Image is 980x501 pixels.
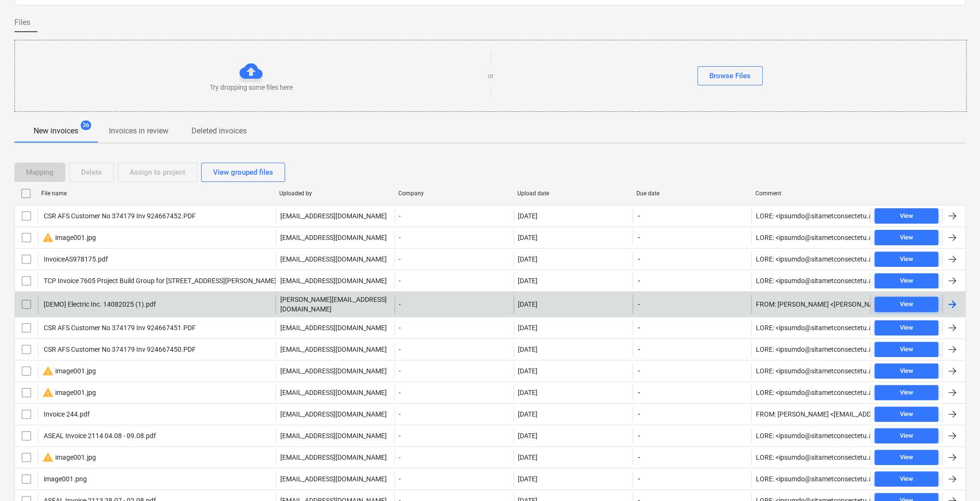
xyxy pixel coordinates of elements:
[900,430,913,441] div: View
[874,273,938,288] button: View
[42,365,96,377] div: image001.jpg
[636,190,748,197] div: Due date
[932,455,980,501] iframe: Chat Widget
[42,324,196,332] div: CSR AFS Customer No 374179 Inv 924667451.PDF
[518,255,538,263] div: [DATE]
[637,254,641,264] span: -
[874,208,938,224] button: View
[280,254,386,264] p: [EMAIL_ADDRESS][DOMAIN_NAME]
[42,387,96,398] div: image001.jpg
[280,211,386,221] p: [EMAIL_ADDRESS][DOMAIN_NAME]
[488,71,494,81] p: or
[394,208,514,224] div: -
[41,190,272,197] div: File name
[900,452,913,463] div: View
[42,387,54,398] span: warning
[637,233,641,242] span: -
[637,453,641,462] span: -
[394,230,514,245] div: -
[42,365,54,377] span: warning
[394,342,514,357] div: -
[394,320,514,335] div: -
[637,345,641,354] span: -
[394,385,514,400] div: -
[518,346,538,353] div: [DATE]
[42,277,287,285] div: TCP Invoice 7605 Project Build Group for [STREET_ADDRESS][PERSON_NAME]pdf
[42,212,196,220] div: CSR AFS Customer No 374179 Inv 924667452.PDF
[900,474,913,485] div: View
[518,453,538,461] div: [DATE]
[900,299,913,310] div: View
[874,428,938,443] button: View
[900,275,913,286] div: View
[518,324,538,332] div: [DATE]
[42,255,108,263] div: InvoiceAS978175.pdf
[900,366,913,377] div: View
[900,322,913,334] div: View
[874,230,938,245] button: View
[900,232,913,243] div: View
[109,125,168,137] p: Invoices in review
[900,387,913,398] div: View
[518,432,538,440] div: [DATE]
[210,83,293,92] p: Try dropping some files here
[394,450,514,465] div: -
[755,190,867,197] div: Comment
[874,297,938,312] button: View
[637,323,641,333] span: -
[874,342,938,357] button: View
[42,346,196,353] div: CSR AFS Customer No 374179 Inv 924667450.PDF
[280,276,386,286] p: [EMAIL_ADDRESS][DOMAIN_NAME]
[518,300,538,308] div: [DATE]
[874,385,938,400] button: View
[280,295,391,314] p: [PERSON_NAME][EMAIL_ADDRESS][DOMAIN_NAME]
[637,276,641,286] span: -
[394,363,514,379] div: -
[518,389,538,396] div: [DATE]
[874,471,938,487] button: View
[637,366,641,376] span: -
[280,388,386,397] p: [EMAIL_ADDRESS][DOMAIN_NAME]
[280,345,386,354] p: [EMAIL_ADDRESS][DOMAIN_NAME]
[280,323,386,333] p: [EMAIL_ADDRESS][DOMAIN_NAME]
[900,344,913,355] div: View
[201,163,285,182] button: View grouped files
[874,450,938,465] button: View
[394,428,514,443] div: -
[398,190,510,197] div: Company
[34,125,78,137] p: New invoices
[42,410,90,418] div: Invoice 244.pdf
[518,212,538,220] div: [DATE]
[518,475,538,483] div: [DATE]
[280,453,386,462] p: [EMAIL_ADDRESS][DOMAIN_NAME]
[280,366,386,376] p: [EMAIL_ADDRESS][DOMAIN_NAME]
[637,299,641,309] span: -
[42,452,96,463] div: image001.jpg
[280,233,386,242] p: [EMAIL_ADDRESS][DOMAIN_NAME]
[394,295,514,314] div: -
[637,388,641,397] span: -
[394,406,514,422] div: -
[900,211,913,222] div: View
[900,254,913,265] div: View
[518,367,538,375] div: [DATE]
[280,474,386,484] p: [EMAIL_ADDRESS][DOMAIN_NAME]
[518,277,538,285] div: [DATE]
[874,363,938,379] button: View
[279,190,391,197] div: Uploaded by
[637,474,641,484] span: -
[42,300,156,308] div: [DEMO] Electric Inc. 14082025 (1).pdf
[518,410,538,418] div: [DATE]
[518,234,538,241] div: [DATE]
[81,120,91,130] span: 36
[697,66,763,85] button: Browse Files
[42,452,54,463] span: warning
[14,40,967,112] div: Try dropping some files hereorBrowse Files
[42,475,87,483] div: image001.png
[394,251,514,267] div: -
[637,211,641,221] span: -
[874,251,938,267] button: View
[42,232,96,243] div: image001.jpg
[191,125,247,137] p: Deleted invoices
[280,409,386,419] p: [EMAIL_ADDRESS][DOMAIN_NAME]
